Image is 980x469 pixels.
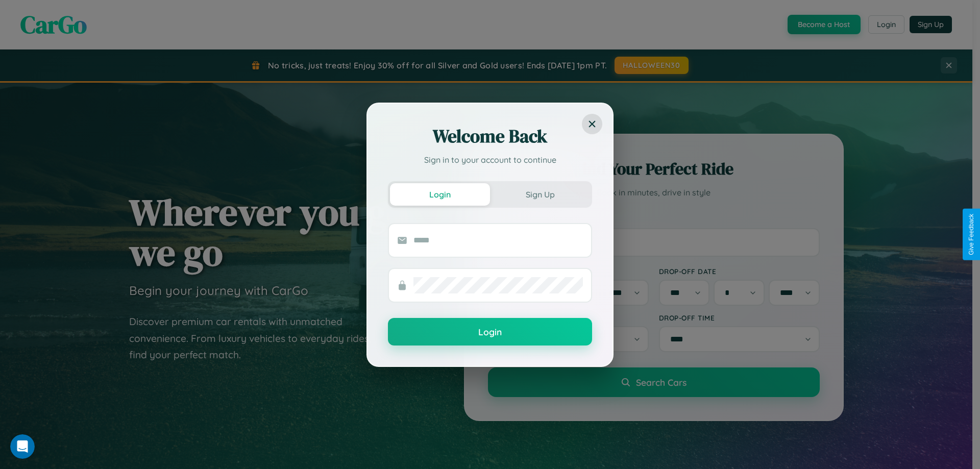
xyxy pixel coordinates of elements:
[388,154,592,166] p: Sign in to your account to continue
[388,318,592,345] button: Login
[10,434,35,459] iframe: Intercom live chat
[490,183,590,206] button: Sign Up
[968,214,975,255] div: Give Feedback
[388,124,592,149] h2: Welcome Back
[390,183,490,206] button: Login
